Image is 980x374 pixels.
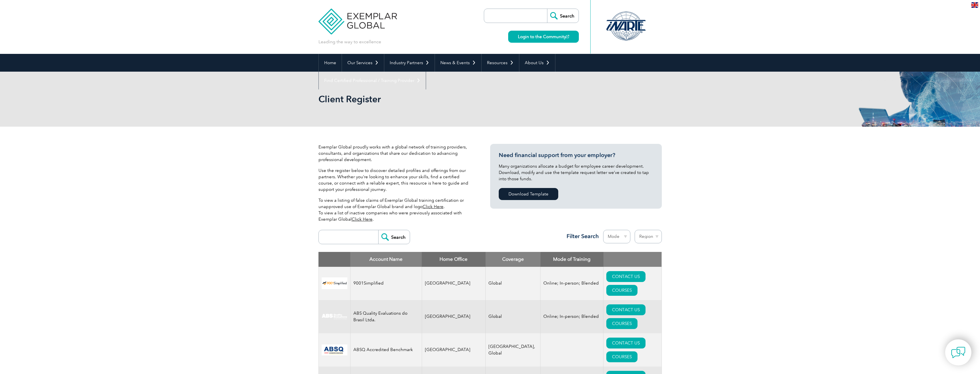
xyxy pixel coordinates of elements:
[499,152,653,159] h3: Need financial support from your employer?
[499,188,558,200] a: Download Template
[486,267,541,300] td: Global
[322,314,347,320] img: c92924ac-d9bc-ea11-a814-000d3a79823d-logo.jpg
[319,72,426,89] a: Find Certified Professional / Training Provider
[342,54,384,72] a: Our Services
[566,35,569,38] img: open_square.png
[951,345,965,360] img: contact-chat.png
[508,31,579,43] a: Login to the Community
[606,351,638,362] a: COURSES
[423,204,444,209] a: Click Here
[318,95,559,104] h2: Client Register
[435,54,481,72] a: News & Events
[603,252,662,267] th: : activate to sort column ascending
[422,333,486,367] td: [GEOGRAPHIC_DATA]
[606,318,638,329] a: COURSES
[319,54,342,72] a: Home
[519,54,555,72] a: About Us
[322,344,347,355] img: cc24547b-a6e0-e911-a812-000d3a795b83-logo.png
[486,300,541,333] td: Global
[350,267,422,300] td: 9001Simplified
[499,163,653,182] p: Many organizations allocate a budget for employee career development. Download, modify and use th...
[422,252,486,267] th: Home Office: activate to sort column ascending
[606,271,646,282] a: CONTACT US
[422,267,486,300] td: [GEOGRAPHIC_DATA]
[541,300,603,333] td: Online; In-person; Blended
[541,252,603,267] th: Mode of Training: activate to sort column ascending
[318,197,473,222] p: To view a listing of false claims of Exemplar Global training certification or unapproved use of ...
[606,338,646,348] a: CONTACT US
[482,54,519,72] a: Resources
[378,230,410,244] input: Search
[350,252,422,267] th: Account Name: activate to sort column descending
[318,39,381,45] p: Leading the way to excellence
[486,333,541,367] td: [GEOGRAPHIC_DATA], Global
[318,144,473,163] p: Exemplar Global proudly works with a global network of training providers, consultants, and organ...
[318,167,473,193] p: Use the register below to discover detailed profiles and offerings from our partners. Whether you...
[350,300,422,333] td: ABS Quality Evaluations do Brasil Ltda.
[422,300,486,333] td: [GEOGRAPHIC_DATA]
[606,285,638,296] a: COURSES
[547,9,579,23] input: Search
[322,277,347,289] img: 37c9c059-616f-eb11-a812-002248153038-logo.png
[541,267,603,300] td: Online; In-person; Blended
[971,2,978,8] img: en
[352,217,373,222] a: Click Here
[563,233,599,240] h3: Filter Search
[350,333,422,367] td: ABSQ Accredited Benchmark
[606,304,646,315] a: CONTACT US
[486,252,541,267] th: Coverage: activate to sort column ascending
[384,54,435,72] a: Industry Partners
